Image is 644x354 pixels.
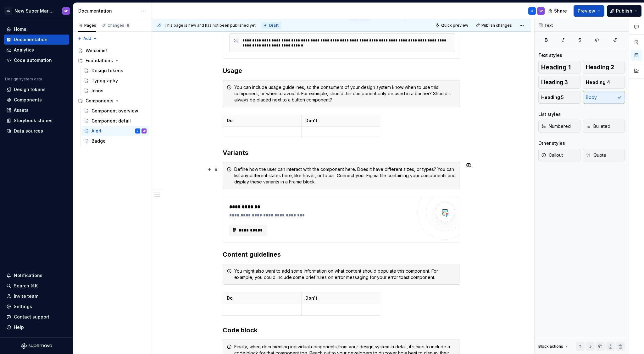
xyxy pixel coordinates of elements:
[4,281,69,291] button: Search ⌘K
[541,94,564,101] span: Heading 5
[234,166,456,185] div: Define how the user can interact with the component here. Does it have different sizes, or types?...
[14,97,42,103] div: Components
[538,149,580,161] button: Callout
[86,47,107,54] div: Welcome!
[541,123,571,129] span: Numbered
[4,84,69,95] a: Design tokens
[4,95,69,105] a: Components
[4,55,69,65] a: Code automation
[108,23,130,28] div: Changes
[137,128,138,134] div: D
[4,126,69,136] a: Data sources
[541,79,568,85] span: Heading 3
[578,8,595,14] span: Preview
[4,7,12,15] div: 3S
[481,23,512,28] span: Publish changes
[538,61,580,74] button: Heading 1
[81,106,149,116] a: Component overview
[223,250,460,259] h3: Content guidelines
[75,96,149,106] div: Components
[538,91,580,104] button: Heading 5
[4,35,69,45] a: Documentation
[538,344,563,349] div: Block actions
[81,116,149,126] a: Component detail
[269,23,279,28] span: Draft
[125,23,130,28] span: 8
[539,8,543,14] div: SP
[538,342,569,351] div: Block actions
[474,21,515,30] button: Publish changes
[4,302,69,312] a: Settings
[14,86,46,93] div: Design tokens
[223,66,460,75] h3: Usage
[64,8,68,14] div: SP
[227,118,233,123] strong: Do
[538,111,561,117] div: List styles
[14,57,52,63] div: Code automation
[234,268,456,280] div: You might also want to add some information on what content should populate this component. For e...
[4,45,69,55] a: Analytics
[538,52,562,58] div: Text styles
[81,126,149,136] a: AlertDSP
[142,128,146,134] div: SP
[4,105,69,115] a: Assets
[583,120,625,133] button: Bulleted
[75,46,149,56] a: Welcome!
[586,79,610,85] span: Heading 4
[583,61,625,74] button: Heading 2
[92,78,118,84] div: Typography
[305,118,317,123] strong: Don't
[538,140,565,146] div: Other styles
[21,343,52,349] svg: Supernova Logo
[5,77,42,82] div: Design system data
[4,24,69,34] a: Home
[164,23,257,28] span: This page is new and has not been published yet.
[541,64,571,70] span: Heading 1
[92,108,138,114] div: Component overview
[305,295,317,301] strong: Don't
[227,295,233,301] strong: Do
[4,270,69,280] button: Notifications
[92,128,102,134] div: Alert
[14,117,53,124] div: Storybook stories
[433,21,471,30] button: Quick preview
[531,8,533,14] div: D
[583,76,625,89] button: Heading 4
[92,88,103,94] div: Icons
[92,118,131,124] div: Component detail
[14,272,42,279] div: Notifications
[14,8,55,14] div: New Super Mario Design System
[1,4,72,18] button: 3SNew Super Mario Design SystemSP
[83,36,91,41] span: Add
[234,84,456,103] div: You can include usage guidelines, so the consumers of your design system know when to use this co...
[14,324,24,330] div: Help
[14,26,26,32] div: Home
[14,303,32,310] div: Settings
[223,326,460,335] h3: Code block
[4,116,69,126] a: Storybook stories
[75,34,99,43] button: Add
[75,46,149,146] div: Page tree
[586,123,610,129] span: Bulleted
[14,293,38,299] div: Invite team
[14,107,29,113] div: Assets
[545,5,571,17] button: Share
[14,314,49,320] div: Contact support
[86,98,114,104] div: Components
[586,152,606,158] span: Quote
[86,57,113,64] div: Foundations
[4,322,69,332] button: Help
[586,64,614,70] span: Heading 2
[538,120,580,133] button: Numbered
[14,128,43,134] div: Data sources
[78,23,96,28] div: Pages
[92,138,106,144] div: Badge
[538,76,580,89] button: Heading 3
[554,8,567,14] span: Share
[92,68,123,74] div: Design tokens
[4,312,69,322] button: Contact support
[541,152,563,158] span: Callout
[81,76,149,86] a: Typography
[616,8,632,14] span: Publish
